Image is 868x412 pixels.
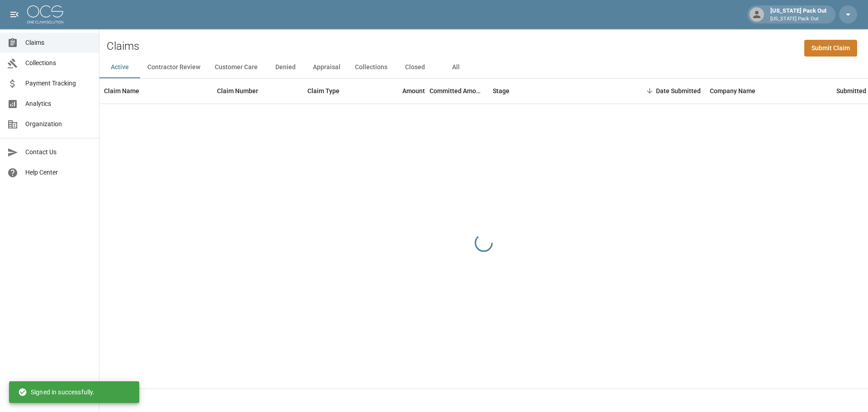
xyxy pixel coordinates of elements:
[402,78,425,104] div: Amount
[643,85,656,97] button: Sort
[656,78,701,104] div: Date Submitted
[25,168,92,177] span: Help Center
[27,5,63,24] img: ocs-logo-white-transparent.png
[429,78,484,104] div: Committed Amount
[395,57,435,78] button: Closed
[371,78,429,104] div: Amount
[99,57,868,78] div: dynamic tabs
[25,38,92,47] span: Claims
[348,57,395,78] button: Collections
[18,384,94,400] div: Signed in successfully.
[25,119,92,129] span: Organization
[306,57,348,78] button: Appraisal
[429,78,488,104] div: Committed Amount
[208,57,265,78] button: Customer Care
[25,99,92,109] span: Analytics
[705,78,832,104] div: Company Name
[140,57,208,78] button: Contractor Review
[435,57,476,78] button: All
[303,78,371,104] div: Claim Type
[265,57,306,78] button: Denied
[212,78,303,104] div: Claim Number
[767,6,830,23] div: [US_STATE] Pack Out
[99,57,140,78] button: Active
[217,78,258,104] div: Claim Number
[770,15,826,23] p: [US_STATE] Pack Out
[104,78,139,104] div: Claim Name
[710,78,755,104] div: Company Name
[624,78,705,104] div: Date Submitted
[25,79,92,88] span: Payment Tracking
[25,147,92,157] span: Contact Us
[107,40,139,53] h2: Claims
[25,58,92,68] span: Collections
[804,40,857,57] a: Submit Claim
[5,5,24,24] button: open drawer
[493,78,509,104] div: Stage
[488,78,624,104] div: Stage
[99,78,212,104] div: Claim Name
[307,78,340,104] div: Claim Type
